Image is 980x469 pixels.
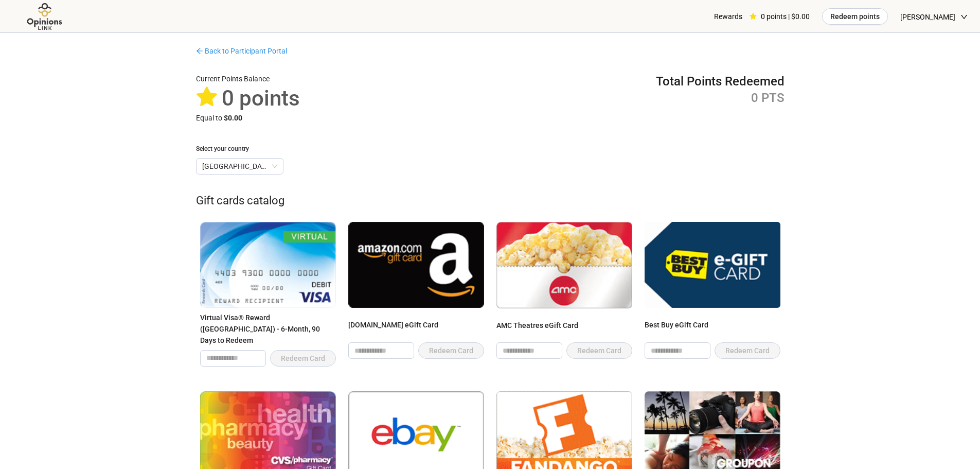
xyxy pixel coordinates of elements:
img: Amazon.com eGift Card [348,222,484,307]
div: Best Buy eGift Card [645,319,780,338]
span: star [750,13,757,20]
strong: $0.00 [224,114,242,122]
div: [DOMAIN_NAME] eGift Card [348,319,484,338]
div: Total Points Redeemed [656,73,785,90]
div: Current Points Balance [196,73,300,84]
div: 0 PTS [656,90,785,106]
div: Select your country [196,144,785,154]
span: star [196,86,218,108]
a: arrow-left Back to Participant Portal [196,47,287,55]
img: Virtual Visa® Reward (United States) - 6-Month, 90 Days to Redeem [200,222,336,307]
span: Redeem points [830,11,880,22]
div: Equal to [196,112,300,124]
div: Virtual Visa® Reward ([GEOGRAPHIC_DATA]) - 6-Month, 90 Days to Redeem [200,312,336,346]
button: Redeem points [822,8,888,25]
span: United States [202,159,277,174]
img: AMC Theatres eGift Card [496,222,632,308]
span: [PERSON_NAME] [900,1,955,33]
span: down [960,13,968,21]
span: 0 points [222,85,300,111]
div: AMC Theatres eGift Card [496,320,632,338]
span: arrow-left [196,47,203,55]
div: Gift cards catalog [196,192,785,210]
img: Best Buy eGift Card [645,222,780,307]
